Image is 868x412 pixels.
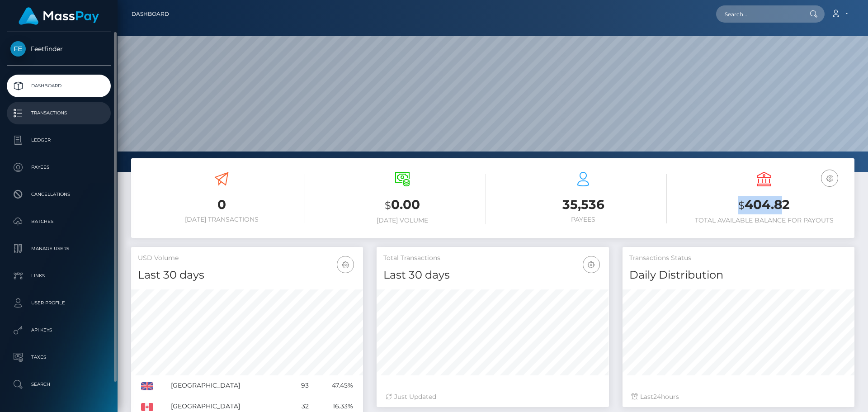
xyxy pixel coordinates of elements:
[7,129,111,152] a: Ledger
[319,217,486,224] h6: [DATE] Volume
[141,403,153,411] img: CA.png
[500,216,667,223] h6: Payees
[386,392,599,402] div: Just Updated
[385,199,391,212] small: $
[10,269,107,283] p: Links
[629,267,848,283] h4: Daily Distribution
[680,196,848,214] h3: 404.82
[319,196,486,214] h3: 0.00
[7,292,111,314] a: User Profile
[7,102,111,124] a: Transactions
[7,210,111,233] a: Batches
[7,346,111,369] a: Taxes
[7,45,111,53] span: Feetfinder
[10,41,26,57] img: Feetfinder
[383,267,602,283] h4: Last 30 days
[629,254,848,263] h5: Transactions Status
[10,323,107,337] p: API Keys
[632,392,845,402] div: Last hours
[7,183,111,206] a: Cancellations
[7,373,111,396] a: Search
[168,375,289,396] td: [GEOGRAPHIC_DATA]
[289,375,312,396] td: 93
[7,265,111,287] a: Links
[10,215,107,228] p: Batches
[10,106,107,120] p: Transactions
[138,216,305,223] h6: [DATE] Transactions
[138,267,356,283] h4: Last 30 days
[383,254,602,263] h5: Total Transactions
[7,237,111,260] a: Manage Users
[138,254,356,263] h5: USD Volume
[7,319,111,341] a: API Keys
[10,79,107,93] p: Dashboard
[7,75,111,97] a: Dashboard
[10,161,107,174] p: Payees
[10,133,107,147] p: Ledger
[138,196,305,213] h3: 0
[10,296,107,310] p: User Profile
[19,7,99,25] img: MassPay Logo
[10,378,107,391] p: Search
[716,5,801,23] input: Search...
[312,375,356,396] td: 47.45%
[10,242,107,256] p: Manage Users
[680,217,848,224] h6: Total Available Balance for Payouts
[141,382,153,390] img: GB.png
[10,188,107,201] p: Cancellations
[500,196,667,213] h3: 35,536
[132,5,169,24] a: Dashboard
[653,393,661,401] span: 24
[738,199,745,212] small: $
[7,156,111,179] a: Payees
[10,350,107,364] p: Taxes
